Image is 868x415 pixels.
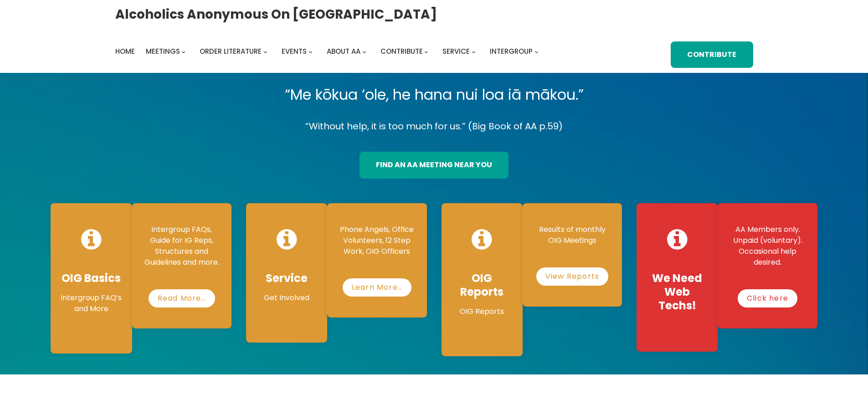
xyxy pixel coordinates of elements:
[115,45,135,58] a: Home
[327,45,360,58] a: About AA
[451,272,514,299] h4: OIG Reports
[536,267,608,286] a: View Reports
[362,49,366,53] button: About AA submenu
[255,272,318,285] h4: Service
[115,46,135,56] span: Home
[442,45,470,58] a: Service
[442,46,470,56] span: Service
[336,224,417,257] p: Phone Angels, Office Volunteers, 12 Step Work, OIG Officers
[380,45,423,58] a: Contribute
[360,152,508,179] a: find an aa meeting near you
[490,45,533,58] a: Intergroup
[343,278,411,297] a: Learn More…
[149,289,215,307] a: Read More…
[43,118,825,134] p: “Without help, it is too much for us.” (Big Book of AA p.59)
[60,272,123,285] h4: OIG Basics
[308,49,313,53] button: Events submenu
[380,46,423,56] span: Contribute
[738,289,797,307] a: Click here
[534,49,539,53] button: Intergroup submenu
[327,46,360,56] span: About AA
[727,224,808,268] p: AA Members only. Unpaid (voluntary). Occasional help desired.
[60,292,123,314] p: Intergroup FAQ’s and More
[255,292,318,303] p: Get Involved
[451,306,514,317] p: OIG Reports
[115,45,542,58] nav: Intergroup
[532,224,613,246] p: Results of monthly OIG Meetings
[671,41,753,68] a: Contribute
[181,49,185,53] button: Meetings submenu
[146,46,180,56] span: Meetings
[424,49,428,53] button: Contribute submenu
[646,272,709,313] h4: We Need Web Techs!
[490,46,533,56] span: Intergroup
[263,49,267,53] button: Order Literature submenu
[472,49,476,53] button: Service submenu
[282,46,307,56] span: Events
[200,46,262,56] span: Order Literature
[146,45,180,58] a: Meetings
[141,224,222,268] p: Intergroup FAQs, Guide for IG Reps, Structures and Guidelines and more.
[43,82,825,108] p: “Me kōkua ‘ole, he hana nui loa iā mākou.”
[115,3,437,26] a: Alcoholics Anonymous on [GEOGRAPHIC_DATA]
[282,45,307,58] a: Events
